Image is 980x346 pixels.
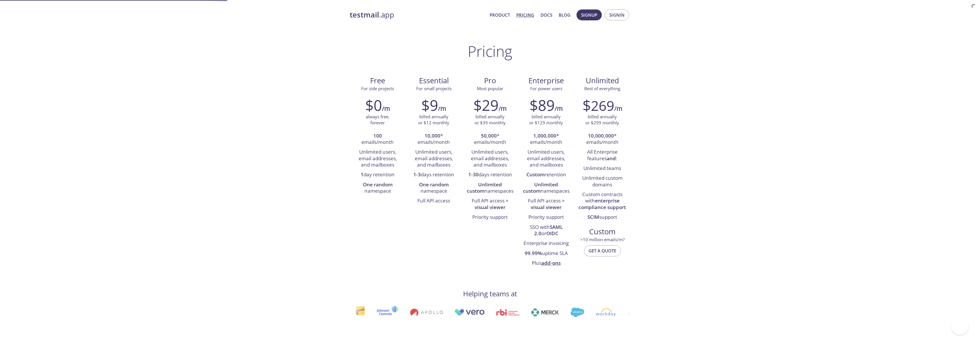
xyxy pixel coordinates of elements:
img: johnsoncontrols [376,306,399,319]
h2: $29 [473,96,498,114]
li: Full API access + [522,196,570,212]
img: apollo [410,308,443,316]
h6: /m [382,104,390,113]
img: salesforce [570,308,584,317]
strong: One random [419,181,449,188]
strong: testmail [350,10,379,20]
li: All Enterprise features : [579,147,626,164]
li: day retention [354,170,401,180]
button: Get a quote [584,245,621,256]
strong: One random [363,181,393,188]
span: Signin [609,11,625,19]
strong: 1-30 [468,171,479,178]
span: Signup [581,11,597,19]
li: days retention [410,170,458,180]
h2: $0 [365,96,382,114]
a: testmail.app [350,10,485,20]
strong: 1-3 [413,171,421,178]
span: For side projects [361,86,394,91]
iframe: Help Scout Beacon - Open [951,317,968,335]
li: namespace [354,180,401,196]
li: retention [522,170,570,180]
h2: $9 [421,96,438,114]
span: For small projects [416,86,452,91]
li: namespace [410,180,458,196]
strong: 10,000 [425,132,440,139]
li: Plus [522,258,570,268]
li: uptime SLA [522,249,570,258]
button: Signup [576,9,602,20]
a: Blog [559,11,570,19]
span: Pro [467,76,513,86]
h2: $89 [530,96,555,114]
li: namespaces [466,180,514,196]
span: Custom [579,227,626,237]
button: Signin [605,9,629,20]
li: Unlimited users, email addresses, and mailboxes [522,147,570,170]
p: billed annually or $12 monthly [418,114,449,126]
img: vero [454,309,485,316]
li: * emails/month [522,131,570,148]
li: SSO with or [522,223,570,239]
span: Best of everything [584,86,620,91]
span: For power users [530,86,562,91]
li: days retention [466,170,514,180]
strong: 1,000,000 [533,132,556,139]
strong: visual viewer [475,204,505,210]
strong: enterprise compliance support [579,197,626,210]
strong: visual viewer [531,204,562,210]
p: billed annually or $129 monthly [529,114,563,126]
h1: Pricing [468,42,512,60]
p: billed annually or $299 monthly [585,114,619,126]
img: workday [596,308,616,316]
li: namespaces [522,180,570,196]
li: Unlimited users, email addresses, and mailboxes [354,147,401,170]
h6: /m [498,104,507,113]
strong: 10,000,000 [588,132,614,139]
strong: 100 [373,132,382,139]
li: Custom contracts with [579,190,626,212]
li: Priority support [522,212,570,222]
li: * emails/month [410,131,458,148]
strong: 1 [361,171,364,178]
a: Pricing [516,11,534,19]
a: Docs [541,11,552,19]
span: Essential [410,76,457,86]
li: Full API access + [466,196,514,212]
strong: SCIM [587,214,599,220]
strong: 50,000 [481,132,497,139]
li: Unlimited users, email addresses, and mailboxes [410,147,458,170]
strong: Unlimited custom [523,181,558,194]
strong: SAML 2.0 [534,224,563,237]
a: Product [490,11,510,19]
strong: OIDC [546,230,558,237]
li: Unlimited teams [579,164,626,173]
h6: /m [614,104,622,113]
span: Enterprise [523,76,570,86]
li: Unlimited users, email addresses, and mailboxes [466,147,514,170]
span: Unlimited [586,76,619,86]
strong: Custom [526,171,545,178]
li: support [579,212,626,222]
strong: 99.99% [525,250,542,256]
li: Priority support [466,212,514,222]
h6: /m [555,104,563,113]
li: Full API access [410,196,458,206]
a: add-ons [541,260,561,266]
li: Enterprise invoicing [522,239,570,248]
li: * emails/month [466,131,514,148]
span: Free [354,76,401,86]
li: emails/month [354,131,401,148]
span: Get a quote [589,247,616,254]
strong: and [607,155,616,162]
li: * emails/month [579,131,626,148]
h2: $ [583,96,614,114]
span: 269 [591,96,614,115]
img: rbi [496,309,520,316]
li: Unlimited custom domains [579,173,626,190]
span: Most popular [477,86,503,91]
p: always free, forever [366,114,389,126]
h4: Helping teams at [463,289,517,298]
p: billed annually or $39 monthly [475,114,506,126]
strong: Unlimited custom [467,181,502,194]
